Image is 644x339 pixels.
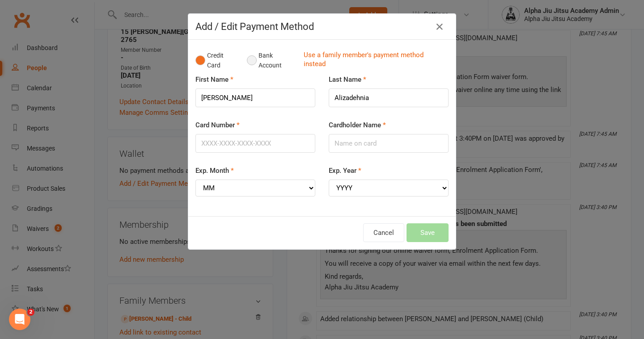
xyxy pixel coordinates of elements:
label: Last Name [329,74,366,85]
a: Use a family member's payment method instead [304,50,444,71]
label: Card Number [195,120,240,130]
button: Bank Account [247,47,297,74]
input: XXXX-XXXX-XXXX-XXXX [195,134,315,153]
h4: Add / Edit Payment Method [195,21,449,32]
button: Close [432,20,447,34]
label: Exp. Month [195,165,234,176]
button: Credit Card [195,47,237,74]
iframe: Intercom live chat [9,309,30,330]
button: Cancel [363,223,404,242]
span: 2 [27,309,34,316]
label: Cardholder Name [329,120,386,130]
label: Exp. Year [329,165,361,176]
input: Name on card [329,134,449,153]
label: First Name [195,74,233,85]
